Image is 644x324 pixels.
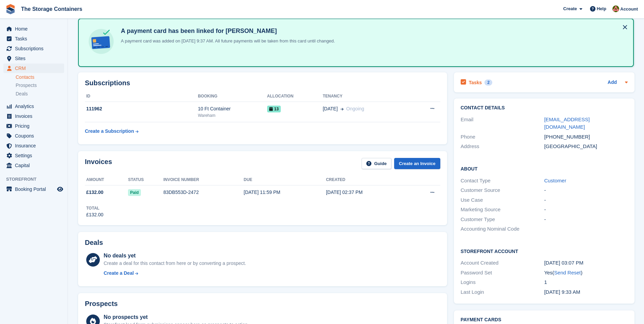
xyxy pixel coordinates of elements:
div: 111962 [85,105,198,112]
div: [DATE] 02:37 PM [326,189,408,196]
span: Prospects [16,82,37,89]
div: Phone [461,133,544,141]
div: [GEOGRAPHIC_DATA] [544,143,628,150]
th: Created [326,175,408,185]
div: Address [461,143,544,150]
div: Create a deal for this contact from here or by converting a prospect. [104,260,246,267]
span: [DATE] [323,105,338,112]
a: menu [3,102,64,111]
h2: About [461,165,628,172]
span: Booking Portal [15,184,56,194]
div: Accounting Nominal Code [461,225,544,233]
div: Account Created [461,259,544,267]
span: Account [620,6,638,13]
span: Paid [128,189,141,196]
span: Deals [16,91,28,97]
div: 2 [484,79,492,86]
span: Invoices [15,111,56,121]
a: menu [3,111,64,121]
span: Capital [15,161,56,170]
a: menu [3,141,64,150]
div: Wareham [198,112,267,119]
span: Create [563,5,577,12]
a: Customer [544,178,566,183]
a: menu [3,121,64,131]
h4: A payment card has been linked for [PERSON_NAME] [118,27,335,35]
a: menu [3,151,64,160]
span: Pricing [15,121,56,131]
div: - [544,206,628,214]
img: stora-icon-8386f47178a22dfd0bd8f6a31ec36ba5ce8667c1dd55bd0f319d3a0aa187defe.svg [5,4,16,14]
a: menu [3,54,64,63]
div: Last Login [461,288,544,296]
h2: Contact Details [461,105,628,111]
span: Tasks [15,34,56,43]
h2: Tasks [469,79,482,86]
div: 1 [544,278,628,286]
div: - [544,196,628,204]
a: Deals [16,90,64,97]
th: Amount [85,175,128,185]
p: A payment card was added on [DATE] 9:37 AM. All future payments will be taken from this card unti... [118,38,335,44]
h2: Storefront Account [461,248,628,254]
div: Contact Type [461,177,544,185]
span: Storefront [6,176,68,183]
div: - [544,186,628,194]
h2: Invoices [85,158,112,169]
a: [EMAIL_ADDRESS][DOMAIN_NAME] [544,116,590,130]
a: Create a Subscription [85,125,139,138]
th: Invoice number [163,175,244,185]
div: Use Case [461,196,544,204]
div: - [544,216,628,223]
div: Create a Subscription [85,128,134,135]
a: menu [3,24,64,34]
span: Settings [15,151,56,160]
div: [PHONE_NUMBER] [544,133,628,141]
h2: Deals [85,239,103,247]
a: menu [3,161,64,170]
th: ID [85,91,198,102]
img: card-linked-ebf98d0992dc2aeb22e95c0e3c79077019eb2392cfd83c6a337811c24bc77127.svg [87,27,115,56]
div: Password Set [461,269,544,277]
div: Logins [461,278,544,286]
div: 10 Ft Container [198,105,267,112]
span: Coupons [15,131,56,141]
span: 13 [267,106,281,112]
div: [DATE] 03:07 PM [544,259,628,267]
span: £132.00 [86,189,104,196]
div: £132.00 [86,211,104,218]
img: Kirsty Simpson [612,5,619,12]
div: Customer Type [461,216,544,223]
h2: Subscriptions [85,79,440,87]
div: Email [461,116,544,131]
th: Allocation [267,91,323,102]
span: Help [597,5,606,12]
span: Subscriptions [15,44,56,53]
div: No deals yet [104,252,246,260]
a: Send Reset [554,270,581,275]
a: Contacts [16,74,64,80]
a: Create a Deal [104,270,246,277]
th: Status [128,175,163,185]
span: ( ) [552,270,582,275]
h2: Payment cards [461,317,628,323]
div: Create a Deal [104,270,134,277]
span: CRM [15,64,56,73]
a: Preview store [56,185,64,193]
a: Add [608,79,617,87]
div: No prospects yet [104,313,249,321]
div: Yes [544,269,628,277]
th: Due [244,175,326,185]
a: Guide [362,158,391,169]
a: The Storage Containers [18,3,85,15]
div: Marketing Source [461,206,544,214]
div: 83DB553D-2472 [163,189,244,196]
div: Total [86,205,104,211]
th: Tenancy [323,91,410,102]
div: [DATE] 11:59 PM [244,189,326,196]
a: menu [3,44,64,53]
span: Insurance [15,141,56,150]
a: menu [3,34,64,43]
span: Home [15,24,56,34]
div: Customer Source [461,186,544,194]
